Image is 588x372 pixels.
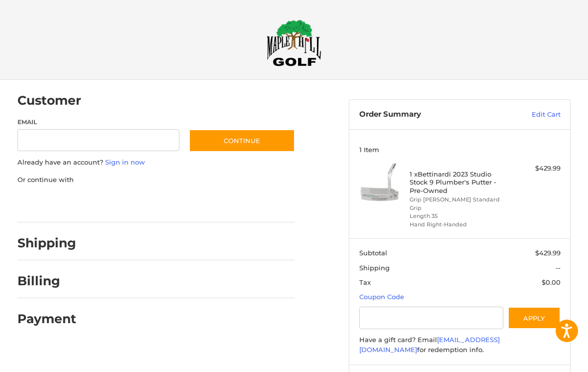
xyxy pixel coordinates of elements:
[510,164,561,174] div: $429.99
[359,336,500,354] a: [EMAIL_ADDRESS][DOMAIN_NAME]
[359,278,371,286] span: Tax
[410,212,508,220] li: Length 35
[359,335,561,355] div: Have a gift card? Email for redemption info.
[17,93,81,108] h2: Customer
[17,273,76,289] h2: Billing
[410,195,508,212] li: Grip [PERSON_NAME] Standard Grip
[189,129,295,152] button: Continue
[359,110,497,120] h3: Order Summary
[17,158,295,168] p: Already have an account?
[508,307,561,329] button: Apply
[359,146,561,154] h3: 1 Item
[267,19,321,66] img: Maple Hill Golf
[410,220,508,229] li: Hand Right-Handed
[535,249,561,257] span: $429.99
[410,170,508,194] h4: 1 x Bettinardi 2023 Studio Stock 9 Plumber's Putter - Pre-Owned
[17,311,76,327] h2: Payment
[14,194,89,212] iframe: PayPal-paypal
[556,264,561,272] span: --
[17,175,295,185] p: Or continue with
[359,293,404,301] a: Coupon Code
[359,307,503,329] input: Gift Certificate or Coupon Code
[17,118,179,127] label: Email
[99,194,173,212] iframe: PayPal-paylater
[542,278,561,286] span: $0.00
[183,194,258,212] iframe: PayPal-venmo
[105,158,145,166] a: Sign in now
[359,264,390,272] span: Shipping
[359,249,387,257] span: Subtotal
[17,235,76,251] h2: Shipping
[496,110,561,120] a: Edit Cart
